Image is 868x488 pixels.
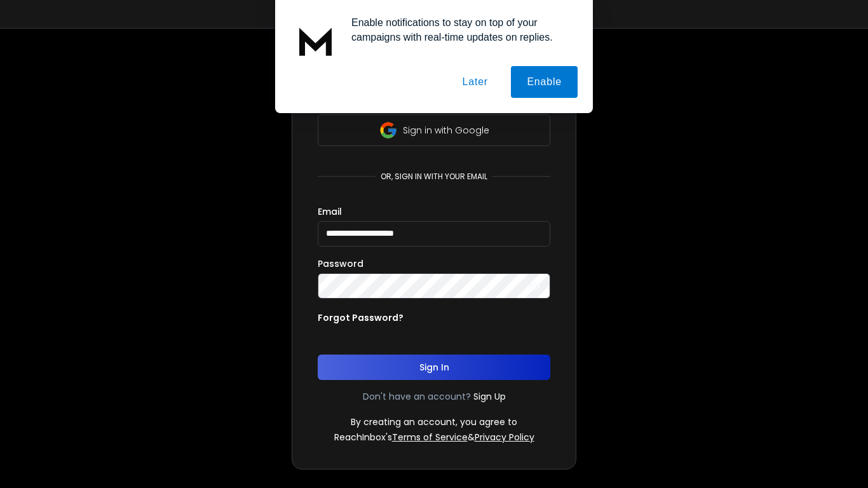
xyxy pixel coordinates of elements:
[318,355,550,380] button: Sign In
[403,124,489,137] p: Sign in with Google
[318,311,403,324] p: Forgot Password?
[446,66,503,98] button: Later
[351,416,517,428] p: By creating an account, you agree to
[475,431,534,444] a: Privacy Policy
[376,172,492,182] p: or, sign in with your email
[334,431,534,444] p: ReachInbox's &
[363,390,471,403] p: Don't have an account?
[318,114,550,146] button: Sign in with Google
[341,15,578,44] div: Enable notifications to stay on top of your campaigns with real-time updates on replies.
[318,207,342,216] label: Email
[473,390,506,403] a: Sign Up
[290,15,341,66] img: notification icon
[392,431,468,444] a: Terms of Service
[511,66,578,98] button: Enable
[318,259,363,268] label: Password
